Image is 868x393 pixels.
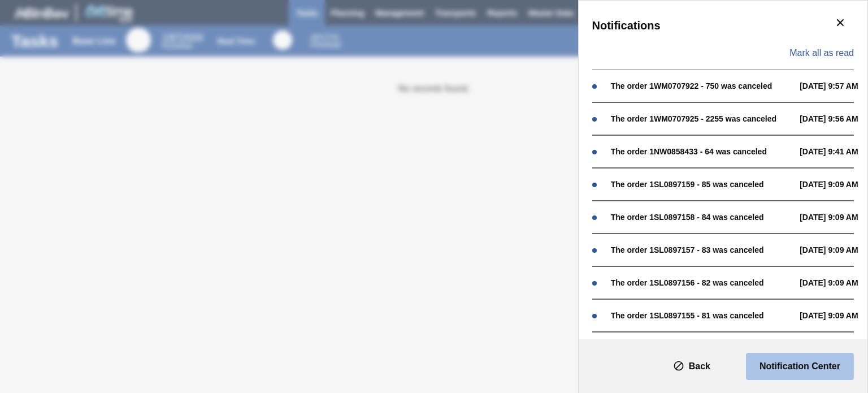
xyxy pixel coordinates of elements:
div: The order 1NW0858433 - 64 was canceled [611,147,794,156]
span: [DATE] 9:09 AM [800,245,865,254]
span: [DATE] 9:56 AM [800,114,865,123]
div: The order 1WM0707925 - 2255 was canceled [611,114,794,123]
div: The order 1SL0897157 - 83 was canceled [611,245,794,254]
span: Mark all as read [789,48,854,58]
span: [DATE] 9:57 AM [800,81,865,90]
div: The order 1SL0897156 - 82 was canceled [611,278,794,287]
span: [DATE] 9:09 AM [800,213,865,222]
div: The order 1WM0707922 - 750 was canceled [611,81,794,90]
span: [DATE] 9:41 AM [800,147,865,156]
div: The order 1SL0897158 - 84 was canceled [611,213,794,222]
div: The order 1SL0897159 - 85 was canceled [611,180,794,189]
div: The order 1SL0897155 - 81 was canceled [611,311,794,320]
span: [DATE] 9:09 AM [800,311,865,320]
span: [DATE] 9:09 AM [800,180,865,189]
span: [DATE] 9:09 AM [800,278,865,287]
